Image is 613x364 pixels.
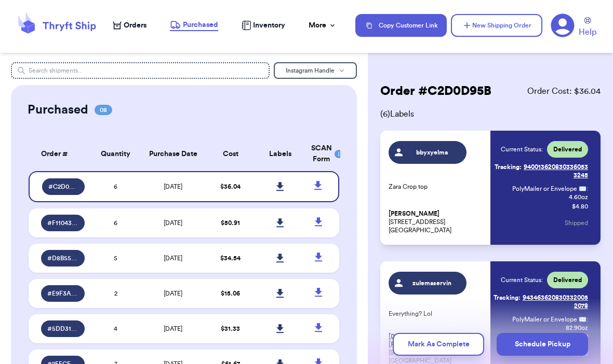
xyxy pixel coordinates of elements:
p: [STREET_ADDRESS] [GEOGRAPHIC_DATA] [389,209,484,234]
span: 08 [95,105,112,115]
a: Help [579,17,596,38]
th: Purchase Date [140,137,205,171]
span: 4.60 oz [569,193,588,201]
th: Quantity [91,137,141,171]
span: # D8B55F41 [47,254,78,262]
span: PolyMailer or Envelope ✉️ [512,186,587,192]
button: Shipped [565,212,588,234]
h2: Purchased [28,102,88,118]
span: 6 [114,184,117,190]
span: [DATE] [164,290,182,297]
span: Current Status: [501,276,543,284]
a: Orders [113,20,146,31]
span: zulemaservin [408,279,457,287]
span: $ 15.06 [221,290,240,297]
span: [DATE] [164,255,182,261]
p: Everything? Lol [389,310,484,318]
span: Delivered [553,145,582,153]
span: 82.90 oz [566,324,588,332]
span: $ 50.91 [221,220,240,226]
th: Cost [206,137,256,171]
span: # 5DD31767 [47,325,78,333]
span: # F11043CF [47,219,78,227]
span: [DATE] [164,326,182,332]
span: $ 36.04 [220,184,241,190]
span: ( 6 ) Labels [380,108,601,120]
span: [DATE] [164,220,182,226]
a: Tracking:9400136208303360533245 [492,159,588,184]
a: Inventory [242,20,285,31]
span: 6 [114,220,117,226]
p: $ 4.80 [572,202,588,211]
span: Orders [124,20,146,31]
button: Mark As Complete [393,333,484,356]
span: PolyMailer or Envelope ✉️ [512,316,587,323]
a: Purchased [170,20,218,31]
span: # C2D0D95B [48,183,78,191]
div: SCAN Form [311,143,327,165]
span: [DATE] [164,184,182,190]
button: Instagram Handle [274,62,357,79]
button: Copy Customer Link [355,14,447,37]
span: [PERSON_NAME] [389,210,439,218]
div: More [309,20,337,31]
span: 5 [114,255,117,261]
th: Order # [29,137,91,171]
span: Tracking: [495,163,522,171]
span: 2 [114,290,117,297]
h2: Order # C2D0D95B [380,83,491,100]
span: : [587,185,588,193]
a: Tracking:9434636208303320052078 [492,289,588,314]
span: Inventory [253,20,285,31]
span: # E9F3A83B [47,289,78,298]
span: bbyxyelma [408,148,457,157]
th: Labels [255,137,305,171]
span: : [587,315,588,324]
span: Tracking: [494,293,521,302]
span: $ 34.54 [220,255,241,261]
span: Order Cost: $ 36.04 [527,85,601,97]
span: Current Status: [501,145,543,153]
p: Zara Crop top [389,183,484,191]
span: Instagram Handle [286,67,335,74]
span: 4 [114,326,117,332]
span: Purchased [183,20,218,30]
input: Search shipments... [11,62,270,79]
button: New Shipping Order [451,14,542,37]
span: $ 31.33 [221,326,240,332]
span: Delivered [553,276,582,284]
span: Help [579,26,596,38]
button: Schedule Pickup [497,333,588,356]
